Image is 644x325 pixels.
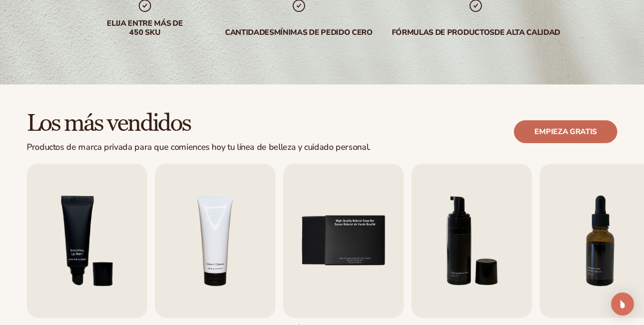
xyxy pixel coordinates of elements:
[514,120,617,143] a: Empieza gratis
[129,27,160,38] font: 450 SKU
[392,27,494,38] font: Fórmulas de productos
[27,109,191,138] font: Los más vendidos
[534,126,597,137] font: Empieza gratis
[611,293,634,315] div: Open Intercom Messenger
[27,141,370,153] font: Productos de marca privada para que comiences hoy tu línea de belleza y cuidado personal.
[494,27,560,38] font: de alta calidad
[107,18,183,29] font: Elija entre más de
[274,27,373,38] font: mínimas de pedido cero
[225,27,274,38] font: Cantidades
